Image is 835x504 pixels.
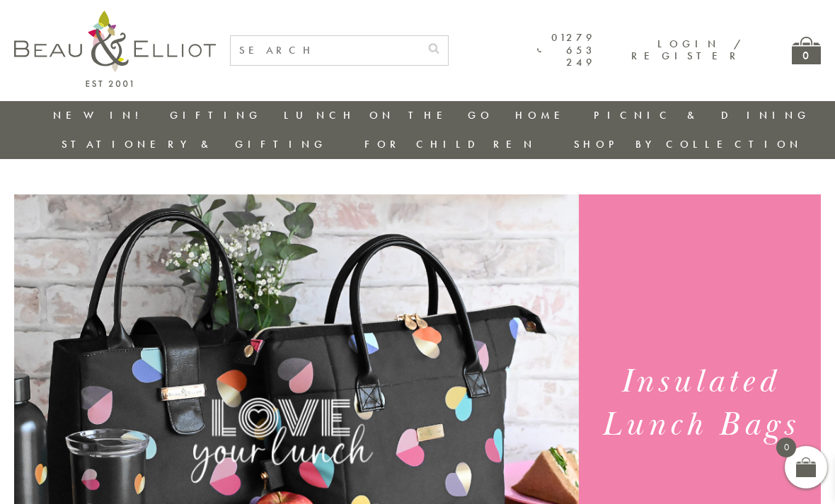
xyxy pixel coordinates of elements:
a: Login / Register [631,37,742,63]
a: 0 [792,37,821,64]
input: SEARCH [231,36,420,65]
a: Picnic & Dining [594,108,810,122]
img: logo [14,11,216,87]
span: 0 [776,438,796,457]
a: 01279 653 249 [537,32,596,69]
a: Lunch On The Go [284,108,493,122]
h1: Insulated Lunch Bags [591,361,809,447]
a: Home [515,108,572,122]
a: Stationery & Gifting [62,137,327,151]
a: New in! [53,108,148,122]
a: For Children [364,137,536,151]
a: Shop by collection [574,137,802,151]
a: Gifting [170,108,262,122]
